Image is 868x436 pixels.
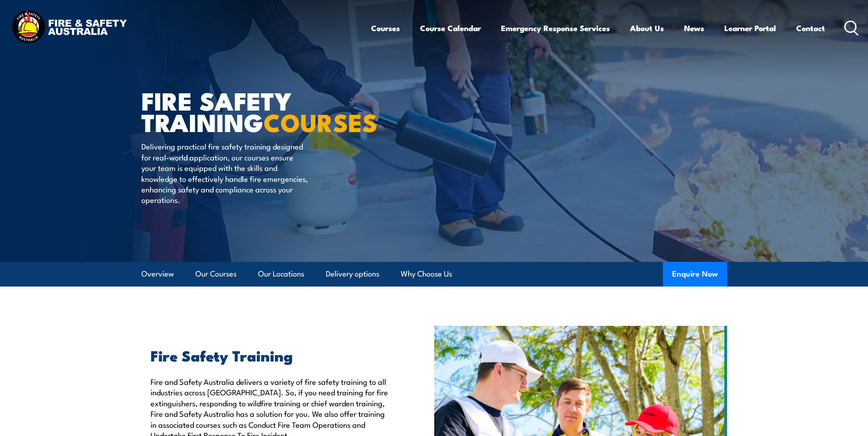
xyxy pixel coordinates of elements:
a: Learner Portal [724,16,776,40]
a: Course Calendar [420,16,481,40]
a: Contact [796,16,825,40]
a: Our Courses [195,262,237,286]
a: Delivery options [326,262,379,286]
a: Emergency Response Services [501,16,610,40]
h1: FIRE SAFETY TRAINING [141,90,367,132]
a: Overview [141,262,174,286]
a: News [684,16,704,40]
p: Delivering practical fire safety training designed for real-world application, our courses ensure... [141,141,308,205]
a: Our Locations [258,262,304,286]
a: Why Choose Us [401,262,452,286]
a: About Us [630,16,664,40]
strong: COURSES [264,102,377,140]
h2: Fire Safety Training [151,349,392,362]
a: Courses [371,16,400,40]
button: Enquire Now [663,262,727,287]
